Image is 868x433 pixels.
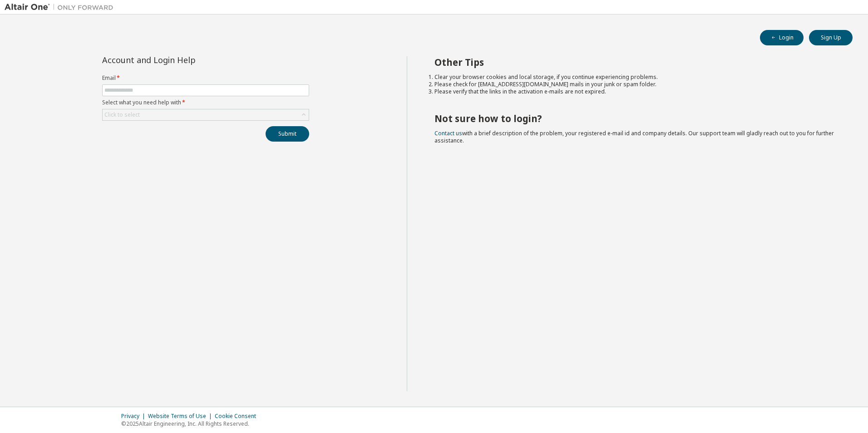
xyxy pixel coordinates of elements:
[760,30,804,45] button: Login
[121,413,148,420] div: Privacy
[809,30,853,45] button: Sign Up
[434,129,462,137] a: Contact us
[434,56,837,68] h2: Other Tips
[103,109,309,120] div: Click to select
[102,74,309,82] label: Email
[215,413,261,420] div: Cookie Consent
[266,126,309,142] button: Submit
[434,129,834,144] span: with a brief description of the problem, your registered e-mail id and company details. Our suppo...
[121,420,261,428] p: © 2025 Altair Engineering, Inc. All Rights Reserved.
[102,56,268,64] div: Account and Login Help
[102,99,309,106] label: Select what you need help with
[5,3,118,12] img: Altair One
[434,88,837,95] li: Please verify that the links in the activation e-mails are not expired.
[434,74,837,81] li: Clear your browser cookies and local storage, if you continue experiencing problems.
[434,81,837,88] li: Please check for [EMAIL_ADDRESS][DOMAIN_NAME] mails in your junk or spam folder.
[148,413,215,420] div: Website Terms of Use
[104,111,140,118] div: Click to select
[434,113,837,124] h2: Not sure how to login?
